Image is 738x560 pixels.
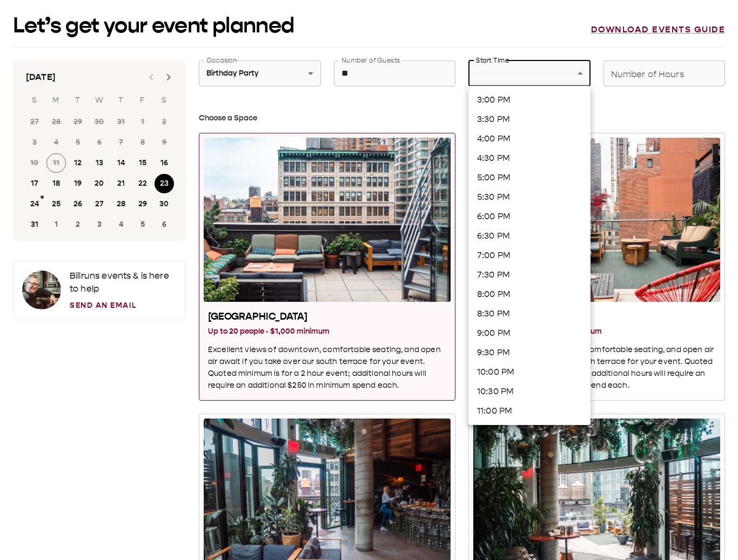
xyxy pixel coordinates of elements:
li: 10:00 PM [468,362,591,382]
li: 9:30 PM [468,343,591,362]
li: 7:00 PM [468,246,591,265]
li: 5:30 PM [468,187,591,207]
li: 6:00 PM [468,207,591,226]
li: 3:30 PM [468,110,591,129]
li: 6:30 PM [468,226,591,246]
li: 11:00 PM [468,401,591,421]
li: 4:30 PM [468,149,591,168]
li: 3:00 PM [468,90,591,110]
li: 7:30 PM [468,265,591,285]
li: 10:30 PM [468,382,591,401]
li: 9:00 PM [468,323,591,343]
li: 8:00 PM [468,285,591,304]
li: 4:00 PM [468,129,591,149]
li: 5:00 PM [468,168,591,187]
li: 8:30 PM [468,304,591,323]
